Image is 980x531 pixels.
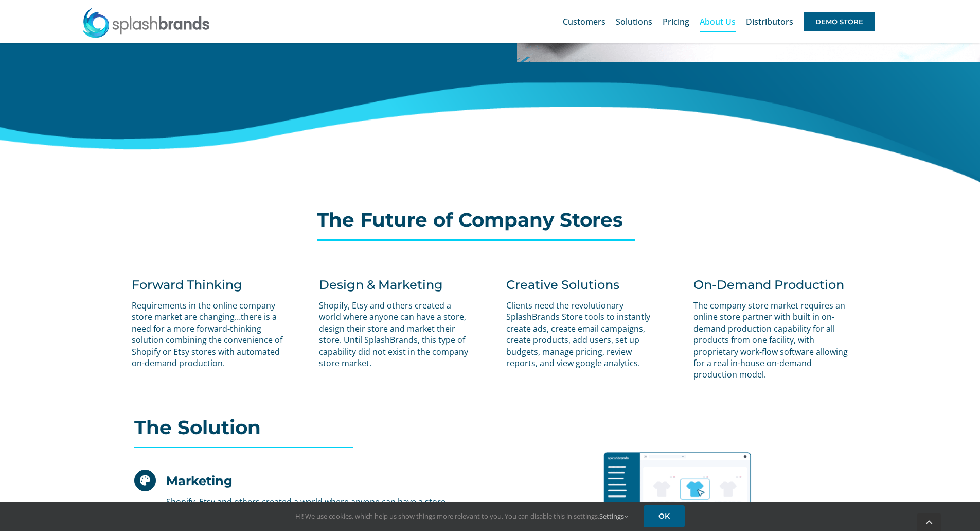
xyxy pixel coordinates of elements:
[82,7,210,38] img: SplashBrands.com Logo
[295,511,628,521] span: Hi! We use cookies, which help us show things more relevant to you. You can disable this in setti...
[663,18,689,26] span: Pricing
[132,277,288,292] h3: Forward Thinking
[506,277,662,292] h3: Creative Solutions
[693,277,849,292] h3: On-Demand Production
[563,18,605,26] span: Customers
[616,18,652,26] span: Solutions
[644,505,685,527] a: OK
[563,5,605,38] a: Customers
[317,210,663,230] h2: The Future of Company Stores
[804,5,875,38] a: DEMO STORE
[693,300,849,381] p: The company store market requires an online store partner with built in on-demand production capa...
[663,5,689,38] a: Pricing
[319,277,475,292] h3: Design & Marketing
[319,300,475,369] p: Shopify, Etsy and others created a world where anyone can have a store, design their store and ma...
[700,18,736,26] span: About Us
[746,5,793,38] a: Distributors
[746,18,793,26] span: Distributors
[506,300,662,369] p: Clients need the revolutionary SplashBrands Store tools to instantly create ads, create email cam...
[563,5,875,38] nav: Main Menu Sticky
[166,473,233,488] h2: Marketing
[804,12,875,31] span: DEMO STORE
[599,511,628,521] a: Settings
[134,417,471,438] h2: The Solution
[166,496,471,530] p: Shopify, Etsy and others created a world where anyone can have a store, design their store and ma...
[132,300,288,369] p: Requirements in the online company store market are changing…there is a need for a more forward-t...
